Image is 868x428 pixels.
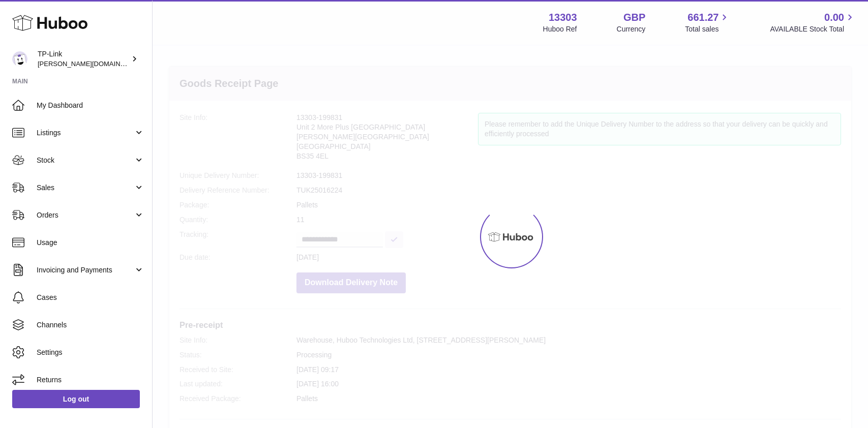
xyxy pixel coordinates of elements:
span: Cases [37,293,144,302]
span: Listings [37,128,134,138]
span: Total sales [685,24,730,34]
a: 0.00 AVAILABLE Stock Total [770,11,856,34]
div: Huboo Ref [543,24,577,34]
span: Settings [37,348,144,357]
span: Returns [37,375,144,385]
span: Stock [37,156,134,165]
span: Sales [37,183,134,193]
div: TP-Link [38,49,129,69]
strong: 13303 [549,11,577,24]
span: Usage [37,238,144,248]
span: [PERSON_NAME][DOMAIN_NAME][EMAIL_ADDRESS][DOMAIN_NAME] [38,59,257,68]
div: Currency [617,24,646,34]
span: Channels [37,320,144,330]
span: Orders [37,210,134,220]
a: Log out [12,390,140,408]
span: Invoicing and Payments [37,265,134,275]
a: 661.27 Total sales [685,11,730,34]
img: susie.li@tp-link.com [12,51,27,67]
span: My Dashboard [37,101,144,110]
span: AVAILABLE Stock Total [770,24,856,34]
span: 0.00 [824,11,844,24]
span: 661.27 [687,11,719,24]
strong: GBP [623,11,645,24]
